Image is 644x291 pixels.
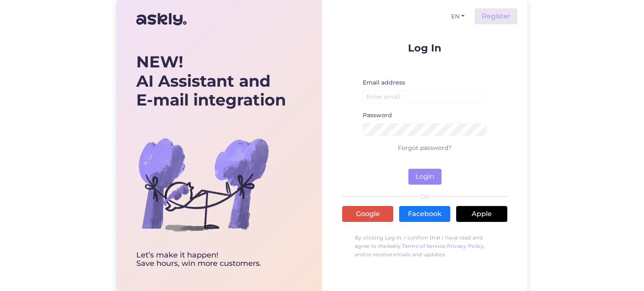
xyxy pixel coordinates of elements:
p: Log In [342,43,507,53]
input: Enter email [363,90,487,103]
p: By clicking Log In, I confirm that I have read and agree to the , , and to receive emails and upd... [342,229,507,263]
div: Let’s make it happen! Save hours, win more customers. [136,251,286,268]
a: Facebook [399,206,450,222]
img: bg-askly [136,117,270,251]
img: Askly [136,9,187,29]
a: Google [342,206,393,222]
label: Email address [363,78,405,87]
span: OR [419,194,431,200]
button: EN [448,10,468,23]
a: Askly Terms of Service [387,243,446,249]
a: Forgot password? [398,144,452,152]
button: Login [408,169,441,185]
a: Apple [456,206,507,222]
div: AI Assistant and E-mail integration [136,52,286,110]
a: Privacy Policy [447,243,484,249]
label: Password [363,111,392,120]
a: Register [475,8,517,24]
b: NEW! [136,52,183,72]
